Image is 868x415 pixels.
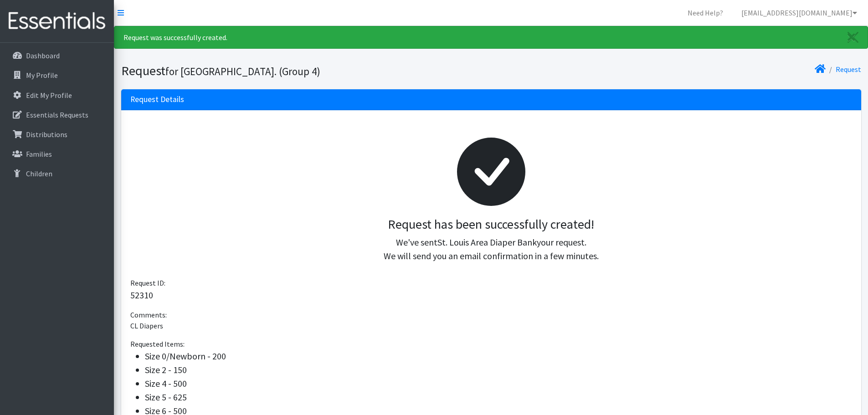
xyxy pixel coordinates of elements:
[130,278,165,287] span: Request ID:
[26,71,58,80] p: My Profile
[26,110,88,119] p: Essentials Requests
[138,236,845,263] p: We've sent your request. We will send you an email confirmation in a few minutes.
[4,106,110,124] a: Essentials Requests
[145,349,852,363] li: Size 0/Newborn - 200
[138,217,845,232] h3: Request has been successfully created!
[4,6,110,36] img: HumanEssentials
[680,4,730,22] a: Need Help?
[26,91,72,100] p: Edit My Profile
[4,145,110,163] a: Families
[4,86,110,104] a: Edit My Profile
[130,339,185,348] span: Requested Items:
[26,51,60,60] p: Dashboard
[114,26,868,49] div: Request was successfully created.
[4,164,110,183] a: Children
[130,320,852,331] p: CL Diapers
[130,288,852,302] p: 52310
[4,66,110,84] a: My Profile
[121,63,488,79] h1: Request
[838,26,868,48] a: Close
[26,169,52,178] p: Children
[130,95,184,104] h3: Request Details
[26,149,52,159] p: Families
[437,236,537,248] span: St. Louis Area Diaper Bank
[836,65,861,74] a: Request
[145,390,852,404] li: Size 5 - 625
[145,363,852,377] li: Size 2 - 150
[165,65,320,78] small: for [GEOGRAPHIC_DATA]. (Group 4)
[145,377,852,390] li: Size 4 - 500
[4,125,110,143] a: Distributions
[130,310,167,319] span: Comments:
[734,4,864,22] a: [EMAIL_ADDRESS][DOMAIN_NAME]
[4,46,110,65] a: Dashboard
[26,130,67,139] p: Distributions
